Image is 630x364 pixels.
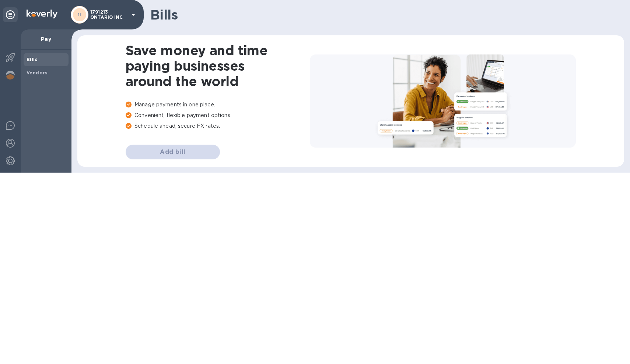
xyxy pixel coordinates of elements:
[27,10,57,18] img: Logo
[126,122,310,130] p: Schedule ahead, secure FX rates.
[27,35,66,43] p: Pay
[150,7,618,22] h1: Bills
[90,10,127,20] p: 1791213 ONTARIO INC
[27,57,38,62] b: Bills
[126,101,310,109] p: Manage payments in one place.
[3,7,18,22] div: Unpin categories
[126,112,310,119] p: Convenient, flexible payment options.
[78,12,81,17] b: 1I
[27,70,48,75] b: Vendors
[126,43,310,89] h1: Save money and time paying businesses around the world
